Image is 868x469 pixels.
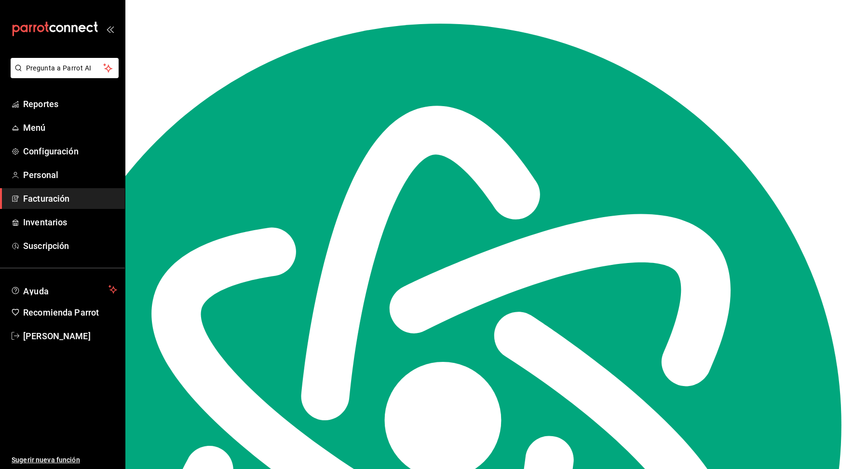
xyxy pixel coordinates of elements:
span: Recomienda Parrot [23,306,117,319]
span: Ayuda [23,284,105,295]
button: Pregunta a Parrot AI [11,58,119,78]
a: Pregunta a Parrot AI [7,70,119,80]
span: Pregunta a Parrot AI [26,63,104,73]
span: Inventarios [23,216,117,229]
span: Configuración [23,145,117,158]
span: Personal [23,168,117,181]
span: [PERSON_NAME] [23,330,117,343]
span: Reportes [23,97,117,110]
span: Facturación [23,192,117,205]
button: open_drawer_menu [106,25,114,33]
span: Sugerir nueva función [12,455,117,465]
span: Suscripción [23,239,117,252]
span: Menú [23,121,117,134]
